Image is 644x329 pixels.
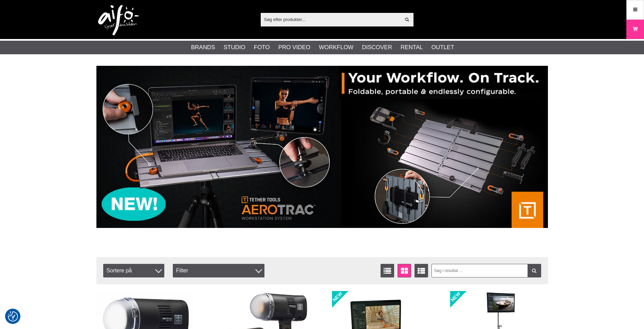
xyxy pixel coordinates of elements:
img: logo.png [98,5,139,36]
a: Workflow [319,43,353,52]
a: Vis liste [381,264,394,277]
button: Samtykkepræferencer [8,310,18,323]
img: Revisit consent button [8,311,18,322]
a: Studio [224,43,245,52]
input: Søg i resultat ... [431,264,541,277]
a: Vinduevisning [398,264,411,277]
a: Discover [362,43,392,52]
a: Outlet [431,43,454,52]
a: Filtrer [528,264,541,277]
a: Brands [191,43,215,52]
a: Udvid liste [415,264,428,277]
img: Annonce:007 banner-header-aerotrac-1390x500.jpg [96,66,548,228]
span: Sortere på [103,264,164,277]
a: Foto [254,43,270,52]
a: Pro Video [278,43,310,52]
div: Filter [173,264,264,277]
a: Rental [401,43,423,52]
input: Søg efter produkter... [261,14,401,24]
